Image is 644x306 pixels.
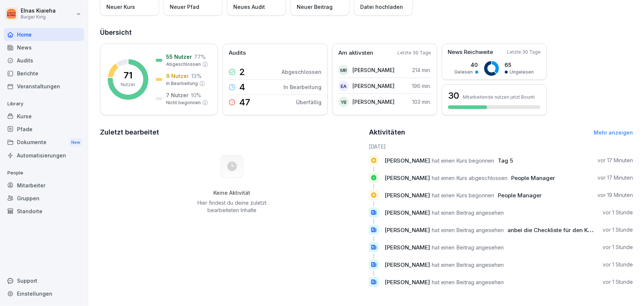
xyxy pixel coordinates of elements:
p: Elnas Kiaieha [21,8,56,14]
a: Audits [4,54,84,67]
p: 214 min. [412,66,431,74]
p: vor 1 Stunde [603,209,633,216]
span: [PERSON_NAME] [385,261,430,268]
p: Abgeschlossen [282,68,321,76]
div: Dokumente [4,136,84,149]
p: vor 1 Stunde [603,226,633,234]
p: Abgeschlossen [166,61,201,68]
p: 71 [124,71,132,80]
p: 2 [239,68,245,76]
span: [PERSON_NAME] [385,244,430,251]
span: hat einen Kurs begonnen [432,192,494,199]
h2: Zuletzt bearbeitet [100,127,364,137]
a: Kurse [4,110,84,123]
span: [PERSON_NAME] [385,209,430,216]
p: vor 19 Minuten [597,191,633,199]
a: Berichte [4,67,84,80]
p: 196 min. [412,82,431,90]
h2: Übersicht [100,27,633,38]
div: EA [338,81,349,91]
p: Hier findest du deine zuletzt bearbeiteten Inhalte [195,199,269,214]
span: hat einen Beitrag angesehen [432,227,504,234]
p: Burger King [21,14,56,20]
p: [PERSON_NAME] [352,98,395,106]
p: 40 [455,61,478,69]
p: 13 % [191,72,202,80]
p: Neuer Kurs [106,3,135,11]
a: Standorte [4,205,84,218]
a: News [4,41,84,54]
span: [PERSON_NAME] [385,227,430,234]
p: Mitarbeitende nutzen jetzt Bounti [463,94,535,100]
p: Neuer Pfad [170,3,199,11]
div: MR [338,65,349,75]
p: Ungelesen [510,69,534,75]
span: Tag 5 [498,157,513,164]
p: Nicht begonnen [166,99,201,106]
div: New [69,138,82,147]
a: Veranstaltungen [4,80,84,93]
p: Letzte 30 Tage [397,50,431,56]
a: Automatisierungen [4,149,84,162]
p: 10 % [191,91,201,99]
a: Home [4,28,84,41]
span: hat einen Beitrag angesehen [432,244,504,251]
a: Gruppen [4,192,84,205]
p: People [4,167,84,179]
p: 9 Nutzer [166,72,189,80]
h3: 30 [448,89,459,102]
span: [PERSON_NAME] [385,279,430,286]
p: 7 Nutzer [166,91,189,99]
span: hat einen Beitrag angesehen [432,261,504,268]
p: Am aktivsten [338,49,373,57]
p: vor 17 Minuten [597,157,633,164]
p: vor 1 Stunde [603,278,633,286]
a: Mehr anzeigen [594,129,633,136]
span: [PERSON_NAME] [385,157,430,164]
a: Mitarbeiter [4,179,84,192]
span: hat einen Beitrag angesehen [432,279,504,286]
p: Nutzer [121,81,135,88]
p: Library [4,98,84,110]
p: Neues Audit [233,3,265,11]
p: 77 % [194,53,206,61]
p: vor 17 Minuten [597,174,633,181]
span: [PERSON_NAME] [385,174,430,181]
h6: [DATE] [369,143,633,150]
p: vor 1 Stunde [603,244,633,251]
p: 47 [239,98,250,107]
p: vor 1 Stunde [603,261,633,268]
span: People Manager [511,174,555,181]
a: Einstellungen [4,287,84,300]
a: DokumenteNew [4,136,84,149]
p: 103 min. [412,98,431,106]
span: [PERSON_NAME] [385,192,430,199]
p: In Bearbeitung [283,83,321,91]
p: Überfällig [296,98,321,106]
p: Datei hochladen [360,3,403,11]
p: [PERSON_NAME] [352,82,395,90]
h5: Keine Aktivität [195,190,269,196]
h2: Aktivitäten [369,127,405,137]
p: Audits [229,49,246,57]
p: 55 Nutzer [166,53,192,61]
span: People Manager [498,192,542,199]
a: Pfade [4,123,84,136]
span: hat einen Beitrag angesehen [432,209,504,216]
div: Support [4,274,84,287]
p: [PERSON_NAME] [352,66,395,74]
p: 65 [505,61,534,69]
p: In Bearbeitung [166,80,198,87]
